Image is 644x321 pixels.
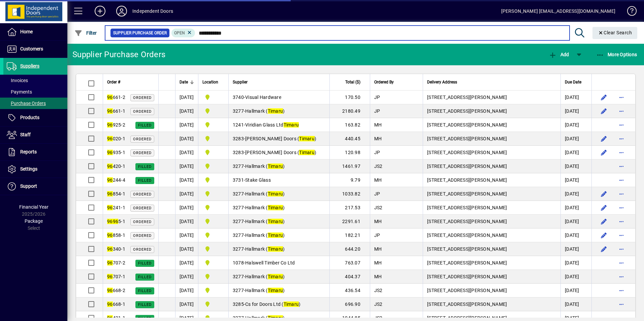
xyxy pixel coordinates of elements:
[374,108,380,114] span: JP
[202,148,224,156] span: Timaru
[423,146,560,159] td: [STREET_ADDRESS][PERSON_NAME]
[245,150,316,155] span: [PERSON_NAME] Doors ( )
[228,104,329,118] td: -
[25,218,43,224] span: Package
[138,178,152,183] span: Filled
[268,164,283,169] em: Timaru
[20,115,39,120] span: Products
[374,219,382,224] span: MH
[20,183,37,189] span: Support
[7,89,32,95] span: Payments
[107,136,125,141] span: 020-1
[245,164,285,169] span: Hallmark ( )
[202,93,224,101] span: Timaru
[245,301,300,307] span: Cs for Doors Ltd ( )
[374,164,383,169] span: JS2
[616,133,627,144] button: More options
[228,297,329,311] td: -
[20,132,31,137] span: Staff
[138,165,152,169] span: Filled
[202,190,224,198] span: Timaru
[329,284,370,297] td: 436.54
[3,178,67,195] a: Support
[245,246,285,252] span: Hallmark ( )
[138,261,152,265] span: Filled
[107,301,125,307] span: 668-1
[233,288,244,293] span: 3277
[111,5,132,17] button: Profile
[228,256,329,270] td: -
[233,260,244,265] span: 1078
[233,315,244,321] span: 3277
[72,49,165,60] div: Supplier Purchase Orders
[175,159,198,173] td: [DATE]
[374,246,382,252] span: MH
[202,176,224,184] span: Timaru
[245,122,299,128] span: Viridian Glass Ltd
[245,233,285,238] span: Hallmark ( )
[107,150,125,155] span: 935-1
[107,233,113,238] em: 96
[107,108,113,114] em: 96
[3,41,67,58] a: Customers
[374,136,382,141] span: MH
[233,108,244,114] span: 3277
[423,173,560,187] td: [STREET_ADDRESS][PERSON_NAME]
[228,242,329,256] td: -
[374,191,380,197] span: JP
[374,177,382,183] span: MH
[202,107,224,115] span: Timaru
[616,244,627,254] button: More options
[596,52,637,57] span: More Options
[616,230,627,241] button: More options
[233,122,244,128] span: 1241
[228,146,329,159] td: -
[107,78,120,86] span: Order #
[107,233,125,238] span: 858-1
[228,215,329,228] td: -
[233,301,244,307] span: 3285
[107,177,125,183] span: 244-4
[560,242,591,256] td: [DATE]
[329,118,370,132] td: 163.82
[423,297,560,311] td: [STREET_ADDRESS][PERSON_NAME]
[423,187,560,201] td: [STREET_ADDRESS][PERSON_NAME]
[616,106,627,116] button: More options
[202,273,224,281] span: Timaru
[299,136,315,141] em: Timaru
[19,204,49,210] span: Financial Year
[3,109,67,126] a: Products
[427,78,457,86] span: Delivery Address
[107,219,125,224] span: 5-1
[175,201,198,215] td: [DATE]
[560,173,591,187] td: [DATE]
[268,205,283,210] em: Timaru
[133,109,152,114] span: Ordered
[202,245,224,253] span: Timaru
[228,173,329,187] td: -
[107,301,113,307] em: 96
[233,136,244,141] span: 3283
[107,164,113,169] em: 96
[616,147,627,158] button: More options
[245,274,285,279] span: Hallmark ( )
[423,201,560,215] td: [STREET_ADDRESS][PERSON_NAME]
[138,302,152,307] span: Filled
[560,297,591,311] td: [DATE]
[329,91,370,104] td: 170.50
[560,118,591,132] td: [DATE]
[560,256,591,270] td: [DATE]
[20,63,39,69] span: Suppliers
[138,316,152,321] span: Filled
[245,177,271,183] span: Stake Glass
[329,132,370,146] td: 440.45
[268,233,283,238] em: Timaru
[616,216,627,227] button: More options
[622,1,636,23] a: Knowledge Base
[374,315,383,321] span: JS2
[107,274,125,279] span: 707-1
[423,104,560,118] td: [STREET_ADDRESS][PERSON_NAME]
[174,31,185,35] span: Open
[233,205,244,210] span: 3277
[228,91,329,104] td: -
